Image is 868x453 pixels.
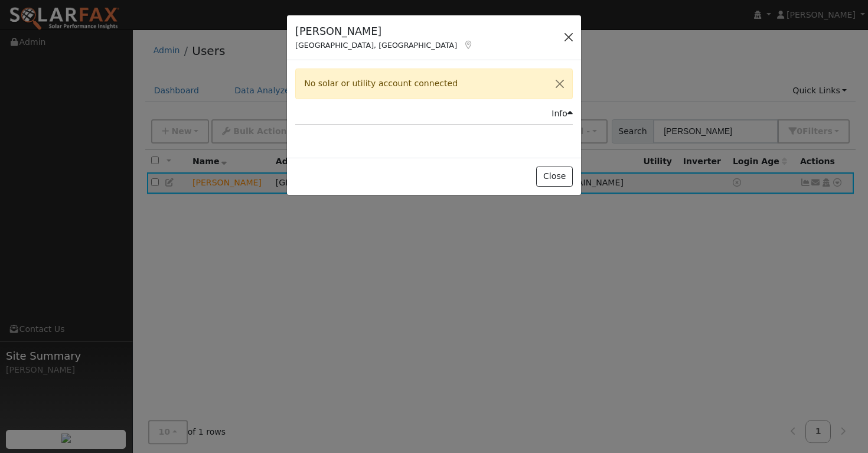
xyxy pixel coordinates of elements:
span: [GEOGRAPHIC_DATA], [GEOGRAPHIC_DATA] [295,41,457,50]
div: No solar or utility account connected [295,69,573,99]
button: Close [536,167,572,187]
button: Close [547,69,572,98]
a: Map [463,40,474,50]
div: Info [552,107,573,120]
h5: [PERSON_NAME] [295,24,474,39]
